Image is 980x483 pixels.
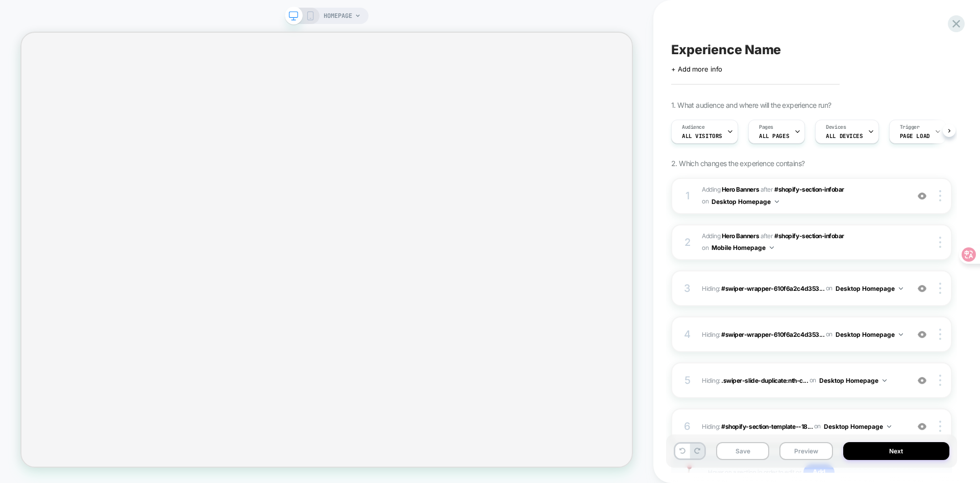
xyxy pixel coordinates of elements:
[702,242,708,254] span: on
[939,329,941,340] img: close
[682,325,693,343] div: 4
[671,101,831,109] span: 1. What audience and where will the experience run?
[671,159,804,168] span: 2. Which changes the experience contains?
[900,124,920,131] span: Trigger
[721,284,824,292] span: #swiper-wrapper-610f6a2c4d353...
[775,200,779,203] img: down arrow
[826,283,832,294] span: on
[759,132,789,140] span: ALL PAGES
[899,333,903,336] img: down arrow
[939,190,941,201] img: close
[770,246,774,249] img: down arrow
[836,282,903,295] button: Desktop Homepage
[671,65,722,73] span: + Add more info
[939,375,941,386] img: close
[887,425,891,428] img: down arrow
[759,124,773,131] span: Pages
[810,375,816,386] span: on
[826,329,832,340] span: on
[702,282,903,295] span: Hiding :
[721,422,813,430] span: #shopify-section-template--18...
[826,132,863,140] span: ALL DEVICES
[774,232,844,240] span: #shopify-section-infobar
[918,192,926,200] img: crossed eye
[899,287,903,290] img: down arrow
[722,186,759,193] b: Hero Banners
[900,132,930,140] span: Page Load
[939,283,941,294] img: close
[712,241,774,254] button: Mobile Homepage
[918,330,926,339] img: crossed eye
[682,417,693,435] div: 6
[324,8,352,24] span: HOMEPAGE
[721,330,824,338] span: #swiper-wrapper-610f6a2c4d353...
[702,420,903,433] span: Hiding :
[779,442,832,460] button: Preview
[721,376,808,384] span: .swiper-slide-duplicate:nth-c...
[682,233,693,251] div: 2
[682,279,693,297] div: 3
[682,187,693,205] div: 1
[824,420,891,433] button: Desktop Homepage
[836,328,903,341] button: Desktop Homepage
[826,124,846,131] span: Devices
[939,421,941,432] img: close
[939,237,941,248] img: close
[843,442,950,460] button: Next
[918,422,926,431] img: crossed eye
[774,186,844,193] span: #shopify-section-infobar
[722,232,759,240] b: Hero Banners
[702,186,759,193] span: Adding
[702,328,903,341] span: Hiding :
[702,374,903,387] span: Hiding :
[702,196,708,207] span: on
[761,232,773,240] span: AFTER
[883,379,887,382] img: down arrow
[712,195,779,208] button: Desktop Homepage
[702,232,759,240] span: Adding
[716,442,769,460] button: Save
[671,42,781,57] span: Experience Name
[918,284,926,293] img: crossed eye
[819,374,887,387] button: Desktop Homepage
[682,371,693,389] div: 5
[761,186,773,193] span: AFTER
[682,132,722,140] span: All Visitors
[814,421,821,432] span: on
[682,124,705,131] span: Audience
[918,376,926,385] img: crossed eye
